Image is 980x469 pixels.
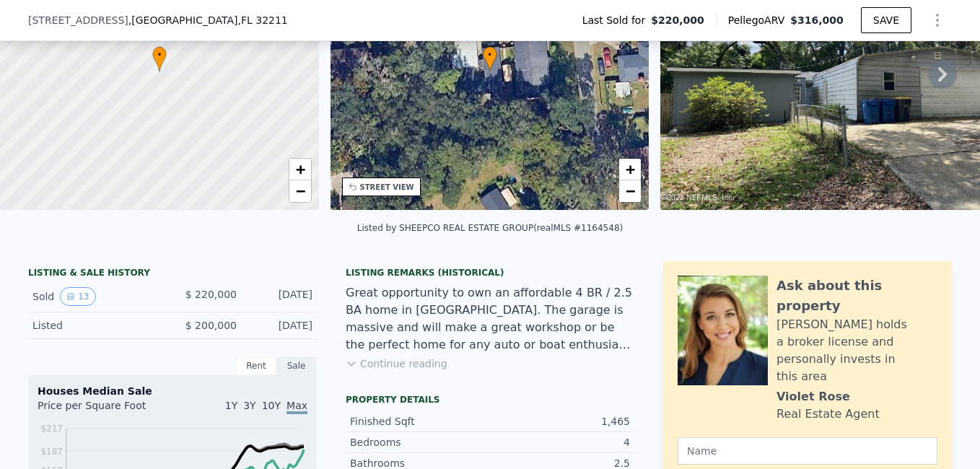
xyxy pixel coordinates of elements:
span: $220,000 [651,13,704,27]
span: 3Y [243,400,255,411]
span: , [GEOGRAPHIC_DATA] [128,13,288,27]
span: $ 220,000 [185,289,237,300]
div: Finished Sqft [350,414,490,429]
div: 4 [490,435,630,450]
div: Price per Square Foot [38,398,172,421]
input: Name [678,437,937,465]
span: • [483,48,497,61]
div: Sale [276,356,317,375]
span: + [626,160,635,178]
div: STREET VIEW [360,182,414,193]
span: Last Sold for [582,13,652,27]
span: + [295,160,305,178]
div: Rent [236,356,276,375]
div: Listed by SHEEPCO REAL ESTATE GROUP (realMLS #1164548) [357,223,623,233]
a: Zoom out [289,180,311,202]
div: Ask about this property [776,276,937,316]
tspan: $187 [40,447,63,457]
div: LISTING & SALE HISTORY [28,267,317,281]
button: Show Options [923,6,952,35]
a: Zoom in [289,159,311,180]
div: [DATE] [248,318,312,333]
a: Zoom out [619,180,641,202]
div: Violet Rose [776,388,850,406]
div: Sold [32,287,161,306]
div: • [483,46,497,71]
span: Pellego ARV [728,13,791,27]
div: Great opportunity to own an affordable 4 BR / 2.5 BA home in [GEOGRAPHIC_DATA]. The garage is mas... [346,284,634,354]
span: $316,000 [790,14,844,26]
div: [PERSON_NAME] holds a broker license and personally invests in this area [776,316,937,385]
div: • [152,46,167,71]
div: Real Estate Agent [776,406,880,423]
div: [DATE] [248,287,312,306]
div: Listing Remarks (Historical) [346,267,634,279]
div: Property details [346,394,634,406]
div: Bedrooms [350,435,490,450]
span: • [152,48,167,61]
span: − [626,182,635,200]
button: Continue reading [346,356,447,371]
span: , FL 32211 [237,14,287,26]
button: SAVE [861,7,911,33]
span: − [295,182,305,200]
tspan: $217 [40,424,63,434]
div: Houses Median Sale [38,384,307,398]
div: Listed [32,318,161,333]
button: View historical data [60,287,95,306]
span: $ 200,000 [185,320,237,331]
a: Zoom in [619,159,641,180]
span: Max [286,400,307,414]
div: 1,465 [490,414,630,429]
span: 1Y [225,400,237,411]
span: 10Y [262,400,281,411]
span: [STREET_ADDRESS] [28,13,128,27]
